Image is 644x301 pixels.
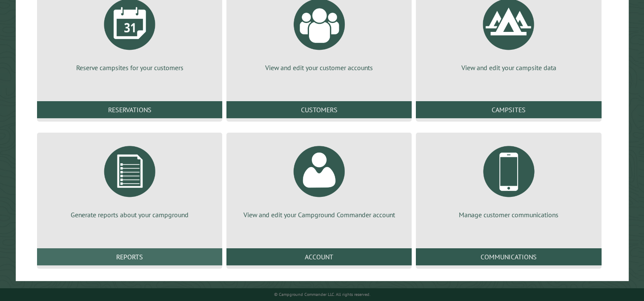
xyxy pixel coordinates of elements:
[426,139,591,219] a: Manage customer communications
[416,248,601,265] a: Communications
[47,139,212,219] a: Generate reports about your campground
[226,248,412,265] a: Account
[226,101,412,118] a: Customers
[274,292,370,297] small: © Campground Commander LLC. All rights reserved.
[416,101,601,118] a: Campsites
[47,63,212,72] p: Reserve campsites for your customers
[37,248,222,265] a: Reports
[426,210,591,219] p: Manage customer communications
[37,101,222,118] a: Reservations
[426,63,591,72] p: View and edit your campsite data
[237,139,401,219] a: View and edit your Campground Commander account
[237,63,401,72] p: View and edit your customer accounts
[237,210,401,219] p: View and edit your Campground Commander account
[47,210,212,219] p: Generate reports about your campground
